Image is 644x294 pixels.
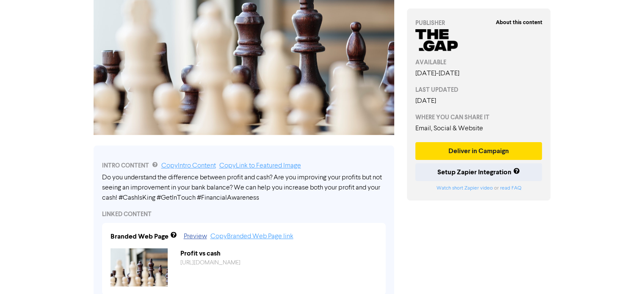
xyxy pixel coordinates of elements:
a: Preview [184,233,207,240]
div: PUBLISHER [415,19,542,27]
div: Profit vs cash [174,248,384,258]
a: read FAQ [500,186,521,191]
div: Do you understand the difference between profit and cash? Are you improving your profits but not ... [102,173,386,203]
iframe: Chat Widget [602,253,644,294]
div: WHERE YOU CAN SHARE IT [415,113,542,122]
a: Copy Link to Featured Image [219,162,301,169]
div: https://public2.bomamarketing.com/cp/Ty46opdb4LbE4RwXZnzmZ?sa=16GOfnFb [174,258,384,267]
a: Watch short Zapier video [436,186,492,191]
div: Branded Web Page [111,231,169,242]
div: [DATE] - [DATE] [415,69,542,79]
div: LINKED CONTENT [102,210,386,219]
a: [URL][DOMAIN_NAME] [180,260,240,266]
div: Email, Social & Website [415,124,542,134]
div: AVAILABLE [415,58,542,67]
strong: About this content [495,19,542,26]
a: Copy Intro Content [161,162,216,169]
div: or [415,184,542,192]
div: LAST UPDATED [415,85,542,94]
div: [DATE] [415,96,542,106]
div: INTRO CONTENT [102,161,386,171]
a: Copy Branded Web Page link [210,233,293,240]
button: Setup Zapier Integration [415,163,542,181]
button: Deliver in Campaign [415,142,542,160]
